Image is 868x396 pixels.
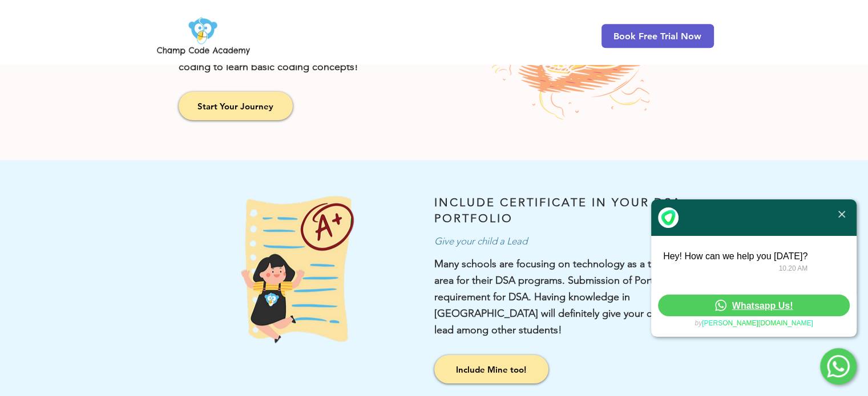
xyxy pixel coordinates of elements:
[613,31,701,42] span: Book Free Trial Now
[838,211,845,218] img: icon-close.png
[179,92,293,120] a: Start Your Journey
[658,295,850,316] a: Whatsapp Us!
[205,178,386,366] img: Coding Certificate for Direct School Admission Portfolio
[197,100,273,112] span: Start Your Journey
[732,300,793,311] span: Whatsapp Us!
[663,264,808,272] div: 10.20 AM
[658,207,679,228] img: edna-logo.svg
[651,319,857,328] div: by
[702,319,813,328] a: [PERSON_NAME][DOMAIN_NAME]
[434,195,682,225] span: INCLUDE CERTIFICATE IN YOUR DSA PORTFOLIO
[155,14,252,58] img: Champ Code Academy Logo PNG.png
[434,256,691,338] p: Many schools are focusing on technology as a talent area for their DSA programs. Submission of Po...
[456,364,526,375] span: Include Mine too!
[663,251,808,262] div: Hey! How can we help you [DATE]?
[434,355,548,383] a: Include Mine too!
[601,24,714,48] a: Book Free Trial Now
[434,235,527,247] span: Give your child a Lead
